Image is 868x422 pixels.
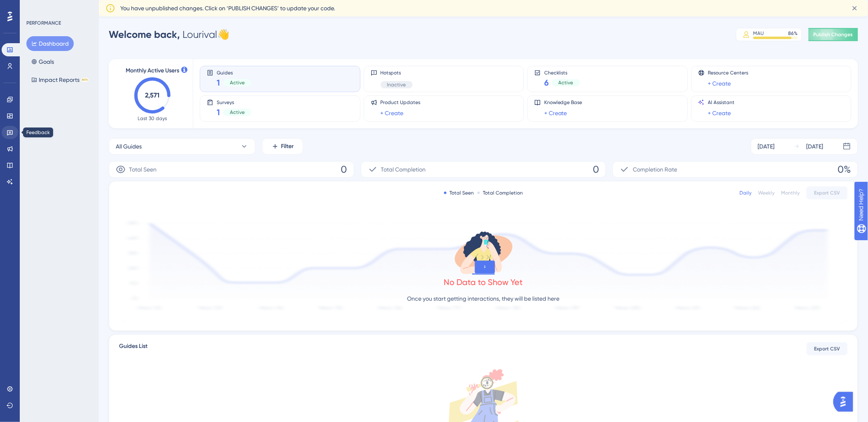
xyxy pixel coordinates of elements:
[633,165,677,174] span: Completion Rate
[381,108,404,118] a: + Create
[19,2,51,12] span: Need Help?
[138,115,167,122] span: Last 30 days
[814,190,840,196] span: Export CSV
[838,163,851,176] span: 0%
[814,345,840,352] span: Export CSV
[217,99,251,105] span: Surveys
[217,77,220,88] span: 1
[120,3,335,13] span: You have unpublished changes. Click on ‘PUBLISH CHANGES’ to update your code.
[217,70,251,75] span: Guides
[708,79,731,88] a: + Create
[544,99,583,106] span: Knowledge Base
[753,30,764,37] div: MAU
[544,108,567,118] a: + Create
[544,77,549,88] span: 6
[109,28,180,40] span: Welcome back,
[230,109,245,116] span: Active
[26,20,61,26] div: PERFORMANCE
[477,190,523,196] div: Total Completion
[740,190,752,196] div: Daily
[708,99,735,106] span: AI Assistant
[758,141,775,151] div: [DATE]
[26,72,94,87] button: Impact ReportsBETA
[544,70,580,75] span: Checklists
[758,190,775,196] div: Weekly
[230,79,245,86] span: Active
[444,190,474,196] div: Total Seen
[81,78,89,82] div: BETA
[262,138,303,155] button: Filter
[807,186,848,199] button: Export CSV
[807,141,824,151] div: [DATE]
[833,390,858,414] iframe: UserGuiding AI Assistant Launcher
[444,276,523,288] div: No Data to Show Yet
[814,31,853,38] span: Publish Changes
[145,91,160,99] text: 2,571
[109,28,229,41] div: Lourival 👋
[807,342,848,355] button: Export CSV
[559,79,573,86] span: Active
[387,81,406,88] span: Inactive
[26,54,59,69] button: Goals
[788,30,798,37] div: 86 %
[708,70,749,76] span: Resource Centers
[119,341,147,356] span: Guides List
[593,163,599,176] span: 0
[407,294,560,304] p: Once you start getting interactions, they will be listed here
[281,141,294,151] span: Filter
[109,138,255,155] button: All Guides
[129,165,157,174] span: Total Seen
[781,190,800,196] div: Monthly
[341,163,347,176] span: 0
[381,165,426,174] span: Total Completion
[116,141,142,151] span: All Guides
[217,107,220,118] span: 1
[708,108,731,118] a: + Create
[126,66,179,76] span: Monthly Active Users
[26,36,74,51] button: Dashboard
[381,99,421,106] span: Product Updates
[809,28,858,41] button: Publish Changes
[381,70,413,76] span: Hotspots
